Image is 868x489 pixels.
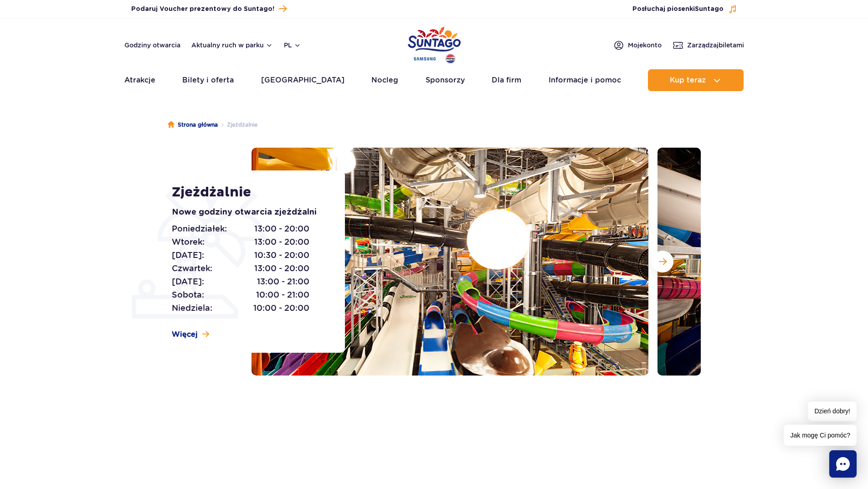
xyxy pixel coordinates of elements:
[652,251,673,273] button: Następny slajd
[218,120,257,129] li: Zjeżdżalnie
[549,69,621,91] a: Informacje i pomoc
[254,262,309,275] span: 13:00 - 20:00
[408,23,461,65] a: Park of Poland
[172,206,324,219] p: Nowe godziny otwarcia zjeżdżalni
[124,41,180,50] a: Godziny otwarcia
[284,41,301,50] button: pl
[172,262,212,275] span: Czwartek:
[182,69,234,91] a: Bilety i oferta
[172,236,205,248] span: Wtorek:
[670,76,706,84] span: Kup teraz
[131,5,274,14] span: Podaruj Voucher prezentowy do Suntago!
[172,288,204,301] span: Sobota:
[253,302,309,314] span: 10:00 - 20:00
[632,5,737,14] button: Posłuchaj piosenkiSuntago
[254,249,309,262] span: 10:30 - 20:00
[784,425,857,446] span: Jak mogę Ci pomóc?
[829,450,857,478] div: Chat
[168,120,218,129] a: Strona główna
[191,41,273,49] button: Aktualny ruch w parku
[131,3,287,15] a: Podaruj Voucher prezentowy do Suntago!
[172,302,212,314] span: Niedziela:
[613,40,662,51] a: Mojekonto
[124,69,155,91] a: Atrakcje
[172,329,198,340] span: Więcej
[695,6,724,12] span: Suntago
[172,222,227,235] span: Poniedziałek:
[426,69,465,91] a: Sponsorzy
[628,41,662,50] span: Moje konto
[254,222,309,235] span: 13:00 - 20:00
[673,40,744,51] a: Zarządzajbiletami
[261,69,344,91] a: [GEOGRAPHIC_DATA]
[256,288,309,301] span: 10:00 - 21:00
[172,329,209,340] a: Więcej
[257,275,309,288] span: 13:00 - 21:00
[632,5,724,14] span: Posłuchaj piosenki
[172,275,204,288] span: [DATE]:
[371,69,398,91] a: Nocleg
[648,69,744,91] button: Kup teraz
[172,184,324,201] h1: Zjeżdżalnie
[254,236,309,248] span: 13:00 - 20:00
[687,41,744,50] span: Zarządzaj biletami
[172,249,204,262] span: [DATE]:
[492,69,521,91] a: Dla firm
[808,401,857,421] span: Dzień dobry!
